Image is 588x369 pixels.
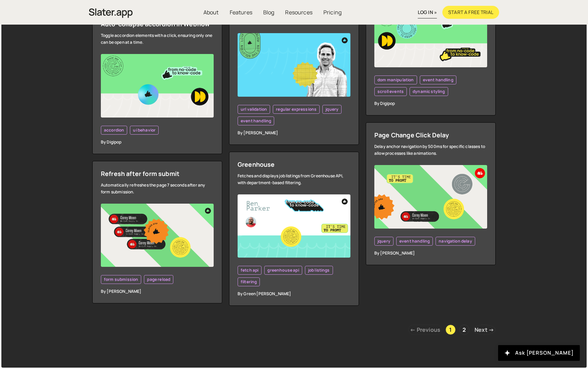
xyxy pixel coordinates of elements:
[229,152,359,306] a: Greenhouse Fetches and displays job listings from Greenhouse API, with department-based filtering...
[374,100,487,107] div: By Digipop
[224,6,258,19] a: Features
[442,6,499,19] a: Start a free trial
[241,268,258,273] span: fetch api
[238,160,350,168] div: Greenhouse
[101,288,214,295] div: By [PERSON_NAME]
[101,54,214,118] img: YT%20-%20Thumb%20(9).png
[101,32,214,46] div: Toggle accordion elements with a click, ensuring only one can be open at a time.
[418,6,437,18] a: log in »
[92,11,222,154] a: Auto-collapse accordion in Webflow Toggle accordion elements with a click, ensuring only one can ...
[101,182,214,195] div: Automatically refreshes the page 7 seconds after any form submission.
[89,6,133,20] img: Slater is an modern coding environment with an inbuilt AI tool. Get custom code quickly with no c...
[423,77,453,83] span: event handling
[399,238,430,244] span: event handling
[374,131,487,139] div: Page Change Click Delay
[238,129,350,136] div: By [PERSON_NAME]
[241,107,267,112] span: url validation
[366,122,496,265] a: Page Change Click Delay Delay anchor navigation by 500ms for specific classes to allow processes ...
[238,33,350,97] img: YT%20-%20Thumb%20(2).png
[238,290,350,297] div: By Green [PERSON_NAME]
[374,165,487,229] img: YT%20-%20Thumb%20(6).png
[280,6,318,19] a: Resources
[238,173,350,186] div: Fetches and displays job listings from Greenhouse API, with department-based filtering.
[241,118,271,124] span: event handling
[473,325,496,335] a: Next page
[147,277,170,282] span: page reload
[101,169,214,178] div: Refresh after form submit
[267,268,299,273] span: greenhouse api
[133,127,156,133] span: ui behavior
[276,107,317,112] span: regular expressions
[101,20,214,28] div: Auto-collapse accordion in Webflow
[374,143,487,157] div: Delay anchor navigation by 500ms for specific classes to allow processes like animations.
[104,277,138,282] span: form submission
[498,345,580,361] button: Ask [PERSON_NAME]
[198,6,224,19] a: About
[377,89,404,94] span: scroll events
[92,161,222,304] a: Refresh after form submit Automatically refreshes the page 7 seconds after any form submission. f...
[459,325,469,335] a: Page 2
[258,6,280,19] a: Blog
[439,238,472,244] span: navigation delay
[308,268,330,273] span: job listings
[413,89,445,94] span: dynamic styling
[92,325,496,335] div: Pagination
[374,4,487,68] img: YT%20-%20Thumb%20(10).png
[241,279,257,285] span: filtering
[101,204,214,267] img: YT%20-%20Thumb%20(17).png
[377,77,414,83] span: dom manipulation
[377,238,390,244] span: jquery
[374,250,487,257] div: By [PERSON_NAME]
[89,5,133,20] a: home
[101,139,214,146] div: By Digipop
[318,6,347,19] a: Pricing
[238,194,350,258] img: YT%20-%20Thumb%20(19).png
[325,107,338,112] span: jquery
[104,127,124,133] span: accordion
